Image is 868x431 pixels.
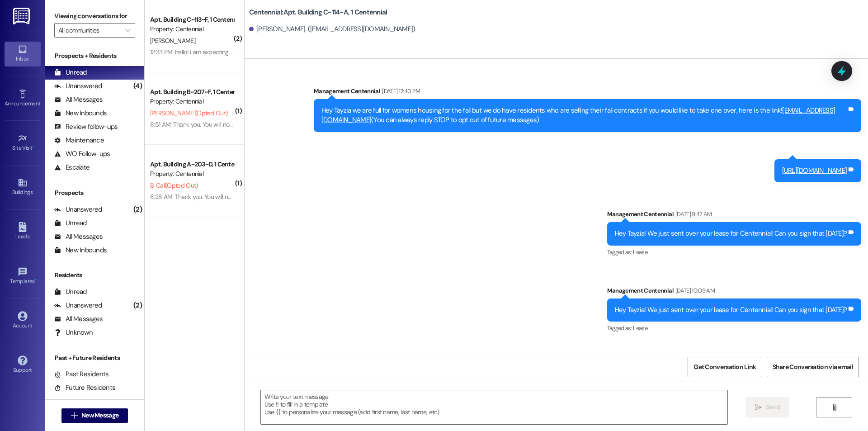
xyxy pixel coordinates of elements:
div: Apt. Building A~203~D, 1 Centennial [150,160,234,169]
div: [DATE] 9:47 AM [673,209,712,219]
div: New Inbounds [54,246,107,255]
div: All Messages [54,95,103,104]
div: Escalate [54,163,90,172]
span: • [40,99,42,105]
div: Unanswered [54,301,102,310]
div: Management Centennial [314,86,861,99]
div: Prospects [45,188,144,198]
div: Tagged as: [607,246,862,259]
a: Templates • [5,264,41,289]
div: Past Residents [54,369,109,379]
span: [PERSON_NAME] (Opted Out) [150,109,227,117]
div: WO Follow-ups [54,149,110,159]
button: Get Conversation Link [688,357,762,377]
div: [PERSON_NAME]. ([EMAIL_ADDRESS][DOMAIN_NAME]) [249,24,415,34]
div: 8:28 AM: Thank you. You will no longer receive texts from this thread. Please reply with 'UNSTOP'... [150,193,579,201]
div: Unanswered [54,205,102,214]
button: Share Conversation via email [767,357,859,377]
div: Future Residents [54,383,115,393]
input: All communities [58,23,121,38]
div: Management Centennial [607,209,862,222]
div: Residents [45,270,144,280]
div: Hey Tayzia! We just sent over your lease for Centennial! Can you sign that [DATE]? [615,229,847,238]
div: Maintenance [54,136,104,145]
div: [DATE] 10:09 AM [673,286,715,295]
div: Unknown [54,328,93,337]
div: Past + Future Residents [45,353,144,363]
span: • [33,143,34,150]
div: New Inbounds [54,109,107,118]
a: [URL][DOMAIN_NAME] [782,166,847,175]
div: Hey Tayzia! We just sent over your lease for Centennial! Can you sign that [DATE]? [615,305,847,315]
div: Prospects + Residents [45,51,144,61]
span: • [35,277,36,283]
div: Hey Tayzia we are full for womens housing for the fall but we do have residents who are selling t... [321,106,847,125]
i:  [71,412,78,419]
span: Get Conversation Link [693,362,756,372]
a: Inbox [5,42,41,66]
span: Send [766,403,780,412]
div: (4) [131,79,144,93]
div: Tagged as: [607,322,862,335]
button: Send [745,397,789,417]
div: Unread [54,287,87,297]
span: [PERSON_NAME] [150,37,195,45]
div: (2) [131,203,144,217]
div: Apt. Building C~113~F, 1 Centennial [150,15,234,24]
div: Property: Centennial [150,24,234,34]
div: Management Centennial [607,286,862,298]
div: Property: Centennial [150,169,234,179]
span: Share Conversation via email [773,362,853,372]
div: Unanswered [54,81,102,91]
a: [EMAIL_ADDRESS][DOMAIN_NAME] [321,106,835,124]
span: Lease [633,248,647,256]
div: Unread [54,68,87,77]
div: (2) [131,298,144,313]
div: 8:51 AM: Thank you. You will no longer receive texts from this thread. Please reply with 'UNSTOP'... [150,120,577,128]
div: All Messages [54,232,103,242]
label: Viewing conversations for [54,9,135,23]
a: Account [5,308,41,333]
span: New Message [81,411,118,420]
i:  [125,27,130,34]
button: New Message [61,408,128,423]
div: Review follow-ups [54,122,118,132]
div: All Messages [54,314,103,324]
span: Lease [633,324,647,332]
a: Support [5,353,41,377]
div: Property: Centennial [150,97,234,106]
a: Buildings [5,175,41,199]
div: Apt. Building B~207~F, 1 Centennial [150,87,234,97]
a: Leads [5,219,41,244]
b: Centennial: Apt. Building C~114~A, 1 Centennial [249,8,387,17]
a: Site Visit • [5,131,41,155]
i:  [831,404,838,411]
div: [DATE] 12:40 PM [380,86,420,96]
i:  [755,404,762,411]
span: B. Call (Opted Out) [150,181,198,189]
div: Unread [54,218,87,228]
img: ResiDesk Logo [13,8,32,24]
